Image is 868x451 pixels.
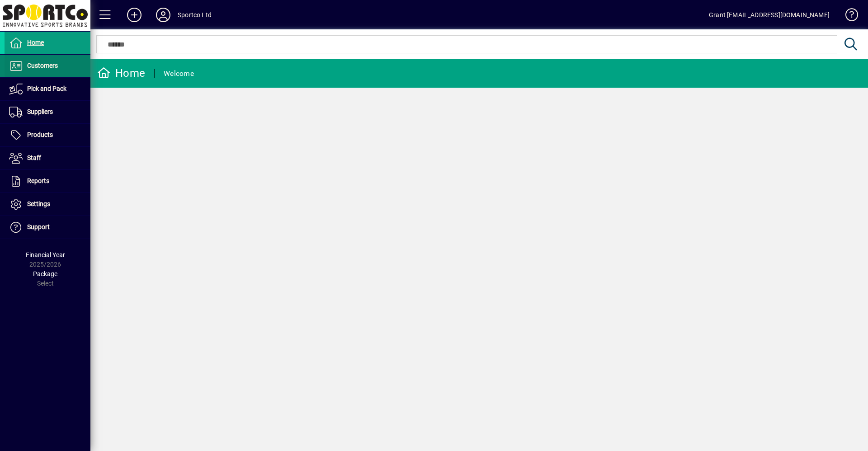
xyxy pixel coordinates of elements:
[27,62,58,69] span: Customers
[27,154,41,161] span: Staff
[27,85,66,92] span: Pick and Pack
[5,78,90,100] a: Pick and Pack
[27,108,53,115] span: Suppliers
[5,147,90,169] a: Staff
[5,216,90,239] a: Support
[5,101,90,123] a: Suppliers
[27,200,50,207] span: Settings
[27,177,49,184] span: Reports
[164,66,194,81] div: Welcome
[149,7,178,23] button: Profile
[5,193,90,216] a: Settings
[27,131,53,138] span: Products
[26,251,65,258] span: Financial Year
[178,8,212,22] div: Sportco Ltd
[33,270,57,277] span: Package
[709,8,830,22] div: Grant [EMAIL_ADDRESS][DOMAIN_NAME]
[27,223,50,230] span: Support
[5,170,90,193] a: Reports
[839,2,857,31] a: Knowledge Base
[5,124,90,146] a: Products
[120,7,149,23] button: Add
[5,55,90,77] a: Customers
[27,39,44,46] span: Home
[97,66,145,80] div: Home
